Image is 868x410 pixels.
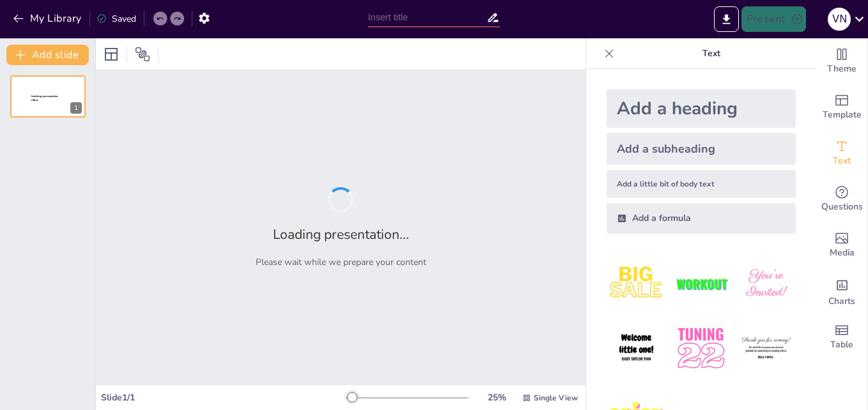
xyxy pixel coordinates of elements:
p: Text [619,38,803,69]
img: 3.jpeg [736,254,796,314]
button: Export to PowerPoint [714,6,739,32]
span: Single View [534,393,578,403]
button: Add slide [6,45,89,65]
div: 1 [70,102,82,114]
div: Add images, graphics, shapes or video [816,222,867,268]
span: Text [833,154,851,168]
span: Questions [821,200,863,214]
span: Sendsteps presentation editor [31,95,58,102]
div: Add a little bit of body text [607,170,796,198]
span: Table [830,338,853,352]
div: Saved [97,13,136,25]
div: Add a formula [607,203,796,234]
div: Change the overall theme [816,38,867,84]
button: My Library [10,8,87,29]
img: 1.jpeg [607,254,666,314]
h2: Loading presentation... [273,225,409,243]
div: Add a heading [607,89,796,128]
div: Add a table [816,314,867,360]
span: Media [830,246,855,260]
div: Add text boxes [816,130,867,176]
div: Get real-time input from your audience [816,176,867,222]
div: V N [828,8,851,31]
img: 5.jpeg [671,319,731,378]
button: Present [741,6,805,32]
div: Add ready made slides [816,84,867,130]
div: Slide 1 / 1 [101,391,346,404]
span: Template [823,108,862,122]
p: Please wait while we prepare your content [256,256,426,268]
img: 2.jpeg [671,254,731,314]
span: Position [135,47,150,62]
span: Charts [828,294,855,308]
img: 6.jpeg [736,319,796,378]
div: Layout [101,44,121,65]
span: Theme [827,62,856,76]
img: 4.jpeg [607,319,666,378]
div: Add a subheading [607,133,796,165]
div: Add charts and graphs [816,268,867,314]
input: Insert title [368,8,486,27]
button: V N [828,6,851,32]
div: 25 % [481,391,512,404]
div: 1 [10,75,86,118]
